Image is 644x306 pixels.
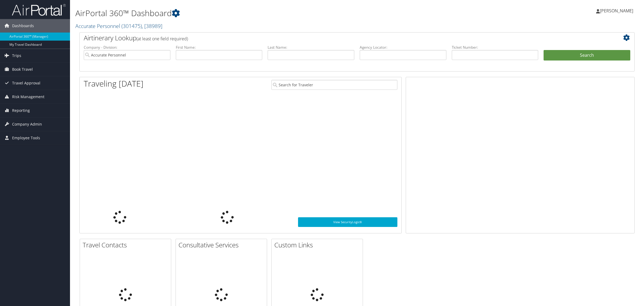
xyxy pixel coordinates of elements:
[12,49,21,62] span: Trips
[544,50,630,61] button: Search
[136,36,188,42] span: (at least one field required)
[271,80,397,90] input: Search for Traveler
[75,22,162,30] a: Accurate Personnel
[12,63,33,76] span: Book Travel
[178,240,267,250] h2: Consultative Services
[176,45,262,50] label: First Name:
[452,45,538,50] label: Ticket Number:
[360,45,446,50] label: Agency Locator:
[121,22,142,30] span: ( 301475 )
[83,240,171,250] h2: Travel Contacts
[274,240,363,250] h2: Custom Links
[600,8,633,14] span: [PERSON_NAME]
[12,3,66,16] img: airportal-logo.png
[75,8,451,19] h1: AirPortal 360™ Dashboard
[12,131,40,145] span: Employee Tools
[12,19,34,33] span: Dashboards
[12,118,42,131] span: Company Admin
[84,78,143,89] h1: Traveling [DATE]
[84,45,170,50] label: Company - Division:
[596,3,639,19] a: [PERSON_NAME]
[298,217,397,227] a: View SecurityLogic®
[12,76,40,90] span: Travel Approval
[142,22,162,30] span: , [ 38989 ]
[84,33,584,42] h2: Airtinerary Lookup
[12,90,44,104] span: Risk Management
[268,45,354,50] label: Last Name:
[12,104,30,117] span: Reporting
